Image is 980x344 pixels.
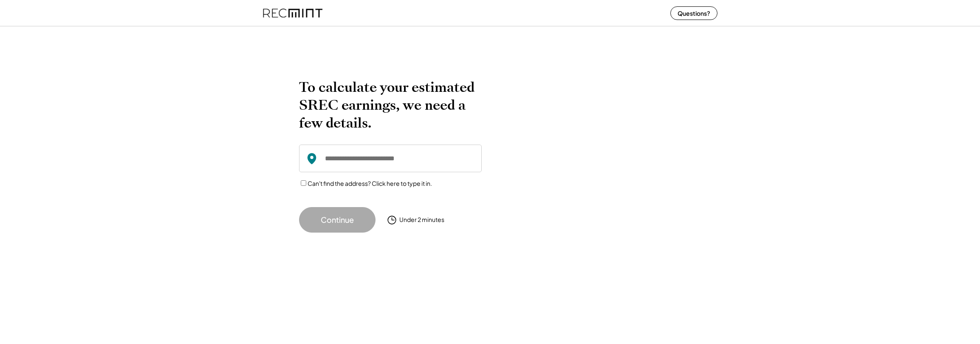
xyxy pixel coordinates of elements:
[308,179,432,187] label: Can't find the address? Click here to type it in.
[503,78,669,215] img: yH5BAEAAAAALAAAAAABAAEAAAIBRAA7
[399,216,444,224] div: Under 2 minutes
[263,2,322,24] img: recmint-logotype%403x%20%281%29.jpeg
[670,6,717,20] button: Questions?
[299,207,376,233] button: Continue
[299,78,482,132] h2: To calculate your estimated SREC earnings, we need a few details.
